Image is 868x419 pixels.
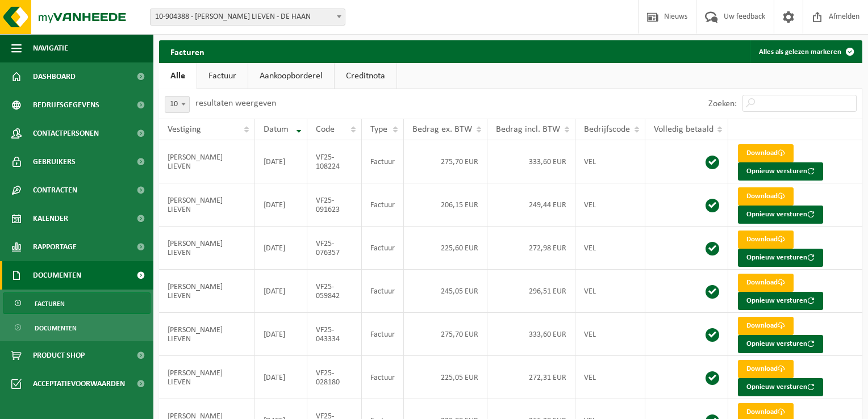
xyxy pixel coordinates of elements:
td: VF25-076357 [307,227,362,270]
td: 275,70 EUR [404,140,487,183]
span: Kalender [33,204,68,233]
span: Documenten [35,317,77,339]
td: VF25-108224 [307,140,362,183]
td: [PERSON_NAME] LIEVEN [159,227,255,270]
a: Creditnota [335,63,397,89]
label: Zoeken: [708,99,737,108]
span: Bedrag incl. BTW [496,125,560,134]
span: Dashboard [33,62,76,91]
td: VEL [575,183,645,227]
span: Contactpersonen [33,119,99,148]
td: 225,60 EUR [404,227,487,270]
td: Factuur [362,270,404,313]
td: [PERSON_NAME] LIEVEN [159,313,255,356]
button: Opnieuw versturen [738,292,823,310]
a: Download [738,231,794,249]
td: Factuur [362,183,404,227]
a: Aankoopborderel [248,63,334,89]
span: Datum [264,125,289,134]
td: VF25-028180 [307,356,362,399]
span: 10 [165,96,190,113]
span: 10-904388 - CASANOVA - ELEWAUT LIEVEN - DE HAAN [150,9,345,26]
td: VEL [575,140,645,183]
a: Download [738,317,794,335]
span: 10 [165,97,189,112]
a: Factuur [197,63,248,89]
span: Product Shop [33,341,85,370]
button: Opnieuw versturen [738,378,823,396]
span: Acceptatievoorwaarden [33,370,125,398]
span: 10-904388 - CASANOVA - ELEWAUT LIEVEN - DE HAAN [151,9,345,25]
td: VEL [575,356,645,399]
span: Navigatie [33,34,68,62]
td: VF25-091623 [307,183,362,227]
button: Opnieuw versturen [738,162,823,181]
td: VF25-059842 [307,270,362,313]
td: 333,60 EUR [487,313,575,356]
a: Download [738,144,794,162]
td: 206,15 EUR [404,183,487,227]
span: Vestiging [168,125,201,134]
button: Opnieuw versturen [738,249,823,267]
td: VEL [575,227,645,270]
td: 275,70 EUR [404,313,487,356]
span: Type [370,125,387,134]
span: Documenten [33,261,81,290]
td: VEL [575,313,645,356]
span: Facturen [35,293,65,315]
span: Rapportage [33,233,77,261]
td: Factuur [362,313,404,356]
td: 296,51 EUR [487,270,575,313]
td: 225,05 EUR [404,356,487,399]
a: Download [738,187,794,206]
td: [DATE] [255,140,308,183]
span: Gebruikers [33,148,76,176]
td: [DATE] [255,356,308,399]
a: Documenten [3,317,151,338]
td: Factuur [362,227,404,270]
a: Facturen [3,292,151,314]
span: Bedrijfsgegevens [33,91,99,119]
button: Opnieuw versturen [738,335,823,353]
td: 272,31 EUR [487,356,575,399]
span: Bedrag ex. BTW [412,125,472,134]
td: [DATE] [255,270,308,313]
td: 272,98 EUR [487,227,575,270]
h2: Facturen [159,40,216,62]
label: resultaten weergeven [195,99,276,108]
button: Opnieuw versturen [738,206,823,224]
span: Code [316,125,335,134]
td: [PERSON_NAME] LIEVEN [159,183,255,227]
td: 333,60 EUR [487,140,575,183]
td: [DATE] [255,227,308,270]
td: [DATE] [255,183,308,227]
td: 245,05 EUR [404,270,487,313]
span: Contracten [33,176,77,204]
span: Volledig betaald [654,125,713,134]
a: Alle [159,63,197,89]
span: Bedrijfscode [584,125,630,134]
td: [DATE] [255,313,308,356]
td: VF25-043334 [307,313,362,356]
button: Alles als gelezen markeren [750,40,861,63]
a: Download [738,274,794,292]
td: 249,44 EUR [487,183,575,227]
td: Factuur [362,356,404,399]
td: [PERSON_NAME] LIEVEN [159,140,255,183]
td: [PERSON_NAME] LIEVEN [159,270,255,313]
a: Download [738,360,794,378]
td: Factuur [362,140,404,183]
td: [PERSON_NAME] LIEVEN [159,356,255,399]
td: VEL [575,270,645,313]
